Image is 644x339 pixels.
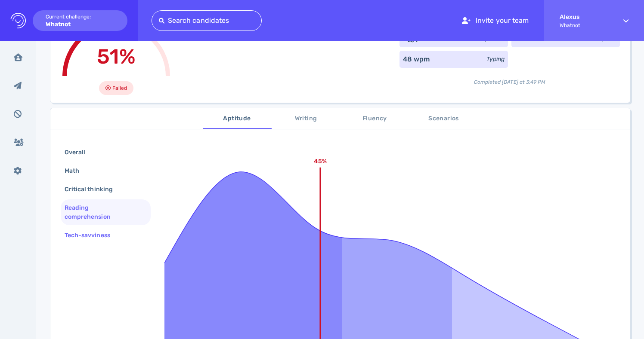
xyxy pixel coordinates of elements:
[97,44,135,69] span: 51%
[63,165,90,177] div: Math
[63,202,142,223] div: Reading comprehension
[415,113,473,124] span: Scenarios
[277,113,335,124] span: Writing
[408,37,414,43] sub: 20
[560,22,608,28] span: Whatnot
[208,113,266,124] span: Aptitude
[399,71,620,86] div: Completed [DATE] at 3:49 PM
[403,54,430,64] div: 48 wpm
[346,113,404,124] span: Fluency
[560,13,608,21] strong: Alexus
[63,229,121,241] div: Tech-savviness
[63,183,123,195] div: Critical thinking
[63,146,96,159] div: Overall
[314,158,326,165] text: 45%
[112,83,127,93] span: Failed
[486,55,505,64] div: Typing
